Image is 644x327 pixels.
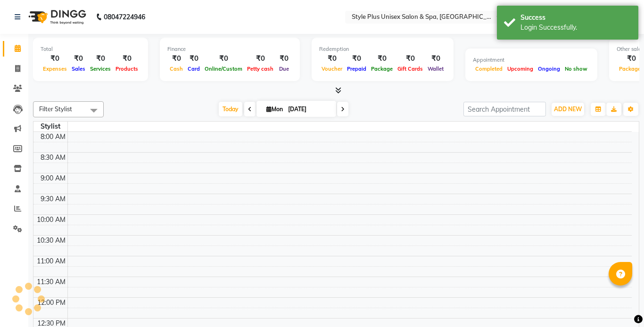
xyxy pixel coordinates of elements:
div: ₹0 [167,53,185,64]
span: Upcoming [505,65,536,72]
span: ADD NEW [554,106,582,113]
div: Total [41,45,140,53]
div: ₹0 [41,53,69,64]
span: Filter Stylist [39,105,72,113]
div: 11:30 AM [35,277,67,287]
div: ₹0 [245,53,276,64]
span: No show [562,65,590,72]
span: Products [113,65,140,72]
input: Search Appointment [463,102,546,116]
div: ₹0 [425,53,446,64]
span: Online/Custom [202,65,245,72]
img: logo [24,4,89,30]
button: ADD NEW [552,103,584,116]
div: ₹0 [185,53,202,64]
div: ₹0 [113,53,140,64]
div: Success [520,13,631,23]
span: Sales [69,65,88,72]
span: Package [369,65,395,72]
span: Petty cash [245,65,276,72]
span: Wallet [425,65,446,72]
div: 10:30 AM [35,236,67,245]
div: 12:00 PM [35,298,67,308]
div: ₹0 [369,53,395,64]
div: 8:30 AM [39,153,67,163]
span: Due [277,65,291,72]
div: 10:00 AM [35,215,67,225]
div: 8:00 AM [39,132,67,142]
div: ₹0 [319,53,345,64]
span: Gift Cards [395,65,425,72]
div: Finance [167,45,292,53]
div: Redemption [319,45,446,53]
span: Voucher [319,65,345,72]
span: Services [88,65,113,72]
div: 9:30 AM [39,194,67,204]
input: 2025-09-01 [285,102,332,116]
div: ₹0 [88,53,113,64]
span: Card [185,65,202,72]
div: ₹0 [202,53,245,64]
div: 9:00 AM [39,173,67,183]
div: ₹0 [395,53,425,64]
span: Completed [473,65,505,72]
span: Cash [167,65,185,72]
span: Ongoing [536,65,562,72]
div: ₹0 [345,53,369,64]
div: ₹0 [69,53,88,64]
b: 08047224946 [104,4,145,30]
div: 11:00 AM [35,256,67,266]
div: Stylist [33,122,67,131]
div: ₹0 [276,53,292,64]
div: Login Successfully. [520,23,631,33]
span: Prepaid [345,65,369,72]
span: Today [219,102,242,116]
span: Mon [264,106,285,113]
div: Appointment [473,56,590,64]
span: Expenses [41,65,69,72]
